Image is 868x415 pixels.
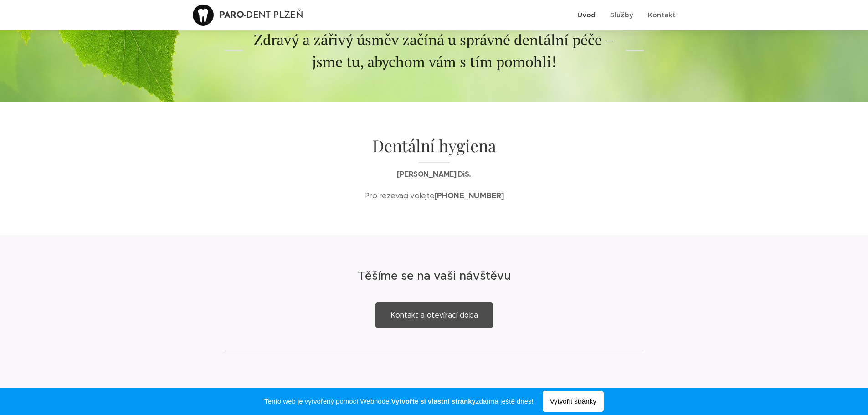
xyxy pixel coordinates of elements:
strong: [PERSON_NAME] DiS. [397,169,471,179]
a: Kontakt a otevírací doba [375,302,493,328]
span: Tento web je vytvořený pomocí Webnode. zdarma ještě dnes! [264,396,533,407]
p: Pro rezevaci volejte [252,190,616,202]
h2: Těšíme se na vaši návštěvu [252,268,616,283]
span: Úvod [577,10,596,19]
h1: Dentální hygiena [252,135,616,164]
strong: [PHONE_NUMBER] [434,190,504,200]
span: Kontakt [648,10,676,19]
span: Kontakt a otevírací doba [390,311,478,319]
ul: Menu [575,4,676,26]
span: Služby [610,10,633,19]
span: Vytvořit stránky [543,391,604,412]
strong: Vytvořte si vlastní stránky [391,397,476,405]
